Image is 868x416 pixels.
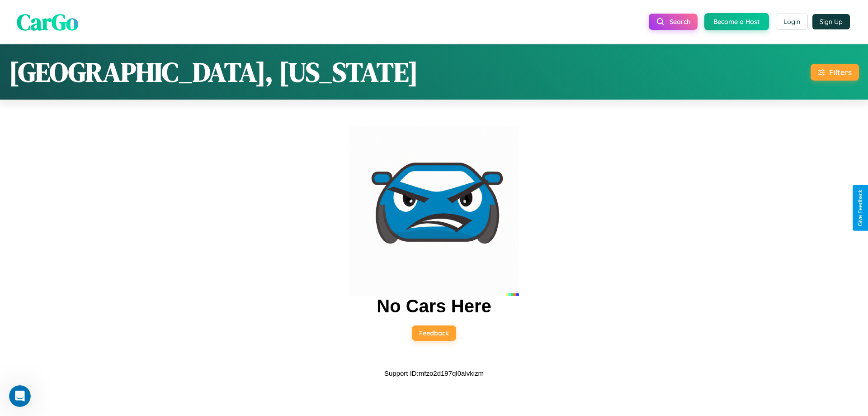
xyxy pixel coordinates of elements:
iframe: Intercom live chat [9,385,31,407]
button: Login [776,14,808,30]
button: Search [649,14,698,30]
button: Filters [811,64,859,81]
button: Feedback [412,325,456,341]
span: Search [670,18,690,26]
div: Filters [829,67,852,77]
h2: No Cars Here [377,296,491,316]
div: Give Feedback [857,190,863,226]
span: CarGo [17,6,78,37]
button: Sign Up [812,14,850,29]
p: Support ID: mfzo2d197ql0alvkizm [384,367,484,379]
h1: [GEOGRAPHIC_DATA], [US_STATE] [9,53,418,91]
button: Become a Host [704,13,769,30]
img: car [349,126,519,296]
